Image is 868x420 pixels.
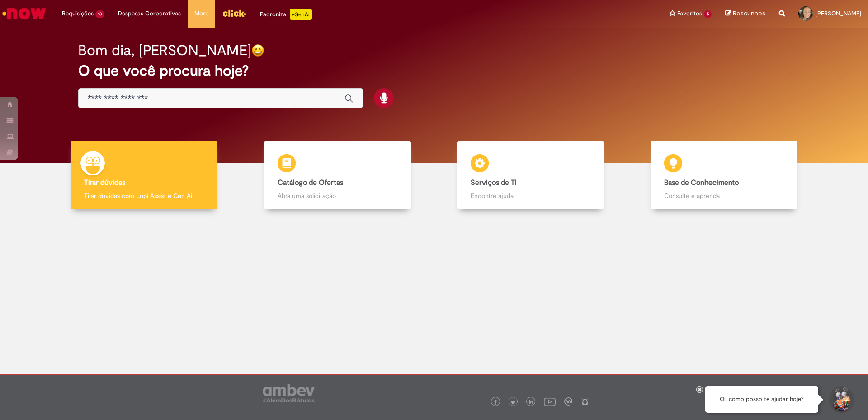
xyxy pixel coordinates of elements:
img: logo_footer_linkedin.png [529,400,533,405]
img: ServiceNow [1,5,47,23]
button: Iniciar Conversa de Suporte [827,386,854,413]
p: Tirar dúvidas com Lupi Assist e Gen Ai [84,191,204,200]
img: logo_footer_twitter.png [511,400,515,405]
span: More [194,9,208,18]
h2: O que você procura hoje? [78,63,790,79]
img: logo_footer_naosei.png [581,397,589,406]
span: [PERSON_NAME] [816,9,861,17]
img: logo_footer_youtube.png [544,396,556,407]
img: logo_footer_workplace.png [564,397,572,406]
h2: Bom dia, [PERSON_NAME] [78,42,251,58]
a: Tirar dúvidas Tirar dúvidas com Lupi Assist e Gen Ai [47,141,241,210]
div: Oi, como posso te ajudar hoje? [705,386,818,413]
p: Encontre ajuda [471,191,590,200]
img: logo_footer_facebook.png [493,400,498,405]
span: Despesas Corporativas [118,9,181,18]
b: Serviços de TI [471,178,517,187]
span: Rascunhos [733,9,765,18]
span: 5 [704,10,712,18]
b: Catálogo de Ofertas [278,178,343,187]
span: Requisições [62,9,94,18]
span: 13 [95,10,104,18]
img: happy-face.png [251,44,264,57]
span: Favoritos [677,9,702,18]
img: click_logo_yellow_360x200.png [222,6,246,20]
a: Catálogo de Ofertas Abra uma solicitação [241,141,434,210]
a: Base de Conhecimento Consulte e aprenda [627,141,821,210]
a: Serviços de TI Encontre ajuda [434,141,627,210]
img: logo_footer_ambev_rotulo_gray.png [263,384,315,402]
div: Padroniza [260,9,312,20]
b: Tirar dúvidas [84,178,125,187]
p: Abra uma solicitação [278,191,397,200]
a: Rascunhos [725,9,765,18]
p: Consulte e aprenda [664,191,784,200]
b: Base de Conhecimento [664,178,739,187]
p: +GenAi [290,9,312,20]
